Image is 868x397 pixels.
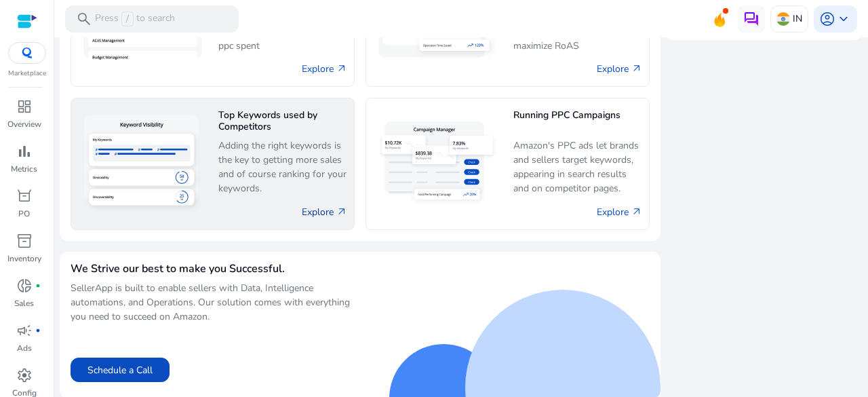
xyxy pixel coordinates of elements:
a: Explore [597,205,642,219]
p: Inventory [7,252,41,265]
button: Schedule a Call [71,358,170,382]
span: / [121,12,134,26]
p: Ads [17,342,32,354]
p: IN [793,7,802,31]
span: search [76,11,92,27]
p: SellerApp is built to enable sellers with Data, Intelligence automations, and Operations. Our sol... [71,281,360,324]
img: in.svg [776,12,790,26]
img: QC-logo.svg [15,48,39,58]
p: Press to search [95,12,175,26]
p: Adding the right keywords is the key to getting more sales and of course ranking for your keywords. [218,138,348,196]
p: Metrics [11,163,37,175]
h5: Running PPC Campaigns [513,110,643,134]
h4: We Strive our best to make you Successful. [71,263,360,276]
img: Top Keywords used by Competitors [78,110,208,219]
span: arrow_outward [336,63,347,74]
a: Explore [302,62,347,76]
span: arrow_outward [336,206,347,217]
span: arrow_outward [631,63,642,74]
span: arrow_outward [631,206,642,217]
a: Explore [597,62,642,76]
p: Sales [14,297,34,309]
span: account_circle [819,11,835,27]
span: fiber_manual_record [35,283,41,288]
a: Explore [302,205,347,219]
span: settings [16,367,33,383]
p: PO [18,208,30,220]
p: Amazon's PPC ads let brands and sellers target keywords, appearing in search results and on compe... [513,138,643,196]
span: inventory_2 [16,233,33,249]
span: donut_small [16,278,33,294]
span: orders [16,188,33,204]
img: Running PPC Campaigns [373,116,502,212]
span: bar_chart [16,143,33,159]
h5: Top Keywords used by Competitors [218,110,348,134]
span: dashboard [16,98,33,115]
span: keyboard_arrow_down [835,11,852,27]
p: Overview [7,118,41,130]
span: campaign [16,322,33,339]
p: Marketplace [8,69,46,79]
span: fiber_manual_record [35,328,41,333]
